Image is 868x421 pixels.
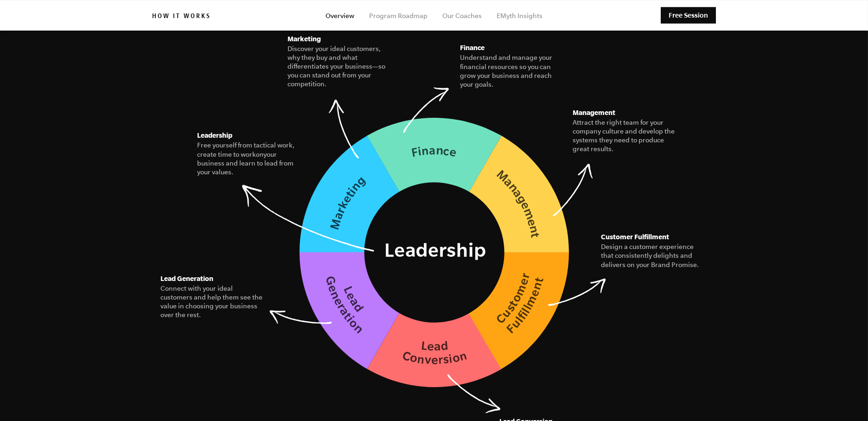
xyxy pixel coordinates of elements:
[601,242,705,269] figcaption: Design a customer experience that consistently delights and delivers on your Brand Promise.
[197,141,301,177] figcaption: Free yourself from tactical work, create time to work your business and learn to lead from your v...
[573,107,677,118] h5: Management
[256,151,263,158] i: on
[460,42,564,53] h5: Finance
[497,12,542,19] a: EMyth Insights
[573,118,677,154] figcaption: Attract the right team for your company culture and develop the systems they need to produce grea...
[460,53,564,89] figcaption: Understand and manage your financial resources so you can grow your business and reach your goals.
[287,33,391,45] h5: Marketing
[152,13,211,22] h6: How it works
[661,354,868,421] iframe: Chat Widget
[369,12,428,19] a: Program Roadmap
[287,45,391,89] figcaption: Discover your ideal customers, why they buy and what differentiates your business—so you can stan...
[325,12,354,19] a: Overview
[661,7,716,24] a: Free Session
[197,130,301,141] h5: Leadership
[160,284,264,320] figcaption: Connect with your ideal customers and help them see the value in choosing your business over the ...
[300,117,569,387] img: The Seven Essential Systems
[160,273,264,284] h5: Lead Generation
[601,231,705,242] h5: Customer Fulfillment
[442,12,482,19] a: Our Coaches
